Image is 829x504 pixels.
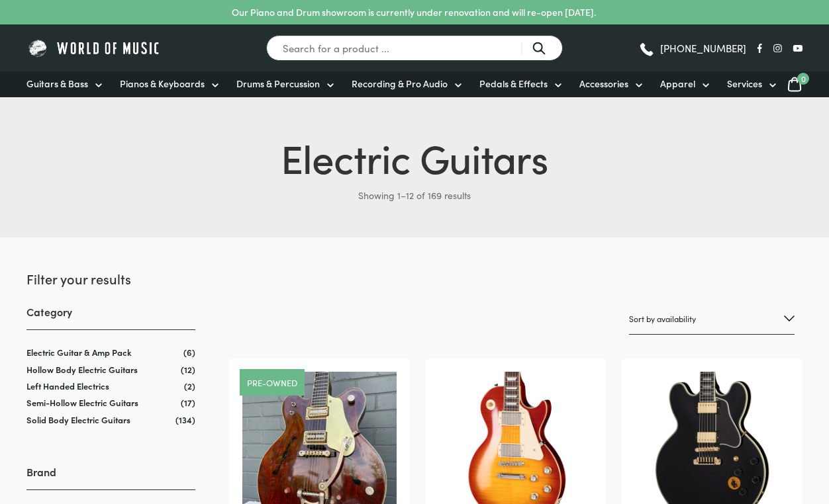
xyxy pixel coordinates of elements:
[26,380,109,392] a: Left Handed Electrics
[26,304,195,330] h3: Category
[181,364,195,375] span: (12)
[26,413,130,426] a: Solid Body Electric Guitars
[637,358,829,504] iframe: Chat with our support team
[352,77,448,91] span: Recording & Pro Audio
[26,464,195,490] h3: Brand
[26,396,138,409] a: Semi-Hollow Electric Guitars
[26,77,88,91] span: Guitars & Bass
[26,269,195,288] h2: Filter your results
[184,380,195,392] span: (2)
[26,363,138,376] a: Hollow Body Electric Guitars
[232,5,596,19] p: Our Piano and Drum showroom is currently under renovation and will re-open [DATE].
[183,347,195,358] span: (6)
[181,397,195,408] span: (17)
[26,38,162,58] img: World of Music
[266,35,563,61] input: Search for a product ...
[236,77,320,91] span: Drums & Percussion
[660,77,695,91] span: Apparel
[479,77,548,91] span: Pedals & Effects
[26,346,132,358] a: Electric Guitar & Amp Pack
[579,77,628,91] span: Accessories
[638,38,746,58] a: [PHONE_NUMBER]
[26,129,803,185] h1: Electric Guitars
[660,43,746,53] span: [PHONE_NUMBER]
[175,414,195,425] span: (134)
[120,77,205,91] span: Pianos & Keyboards
[247,378,297,387] a: Pre-owned
[26,185,803,206] p: Showing 1–12 of 169 results
[727,77,762,91] span: Services
[629,304,795,335] select: Shop order
[797,73,809,85] span: 0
